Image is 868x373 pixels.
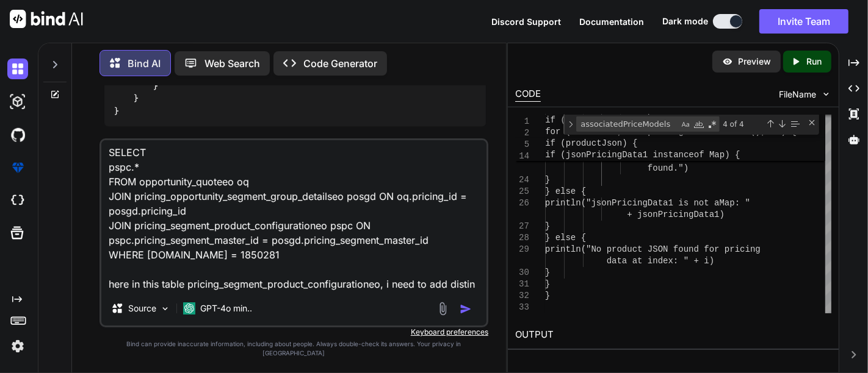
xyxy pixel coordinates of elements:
div: 27 [515,221,529,232]
span: } else { [545,233,586,243]
p: Keyboard preferences [99,327,488,337]
span: i++) { [766,127,797,137]
div: Find in Selection (Alt+L) [788,117,801,130]
div: 28 [515,232,529,244]
div: 29 [515,244,529,255]
span: if (productJson) { [545,138,637,148]
span: odels [699,152,725,162]
span: 14 [515,151,529,162]
p: Bind can provide inaccurate information, including about people. Always double-check its answers.... [99,339,488,358]
span: } [545,291,550,300]
textarea: SELECT pspc.* FROM opportunity_quoteeo oq JOIN pricing_opportunity_segment_group_detailseo posgd ... [101,140,486,291]
div: CODE [515,87,541,102]
span: } [545,268,550,277]
div: Next Match (Enter) [777,119,787,129]
h3: Conclusion [104,136,486,150]
span: Map: " [720,198,750,208]
span: 2 [515,127,529,139]
span: + jsonPricingData1) [627,210,725,219]
img: Pick Models [160,304,170,314]
div: Close (Escape) [807,118,817,127]
div: Previous Match (Shift+Enter) [765,119,775,129]
textarea: Find [577,117,679,131]
div: Use Regular Expression (Alt+R) [706,118,718,130]
span: println("No product JSON found for pri [545,244,740,254]
img: premium [7,157,28,178]
img: attachment [436,302,450,316]
p: Code Generator [303,56,377,71]
span: for (int i = 0; i < pricingDataList.size(); [545,127,765,137]
span: Dark mode [662,15,708,27]
span: cing [740,244,761,254]
img: Bind AI [10,10,83,28]
span: if (pricingDataList && !pricingDataList.isEmpty()) [545,115,801,125]
p: Source [128,302,156,314]
p: GPT-4o min.. [200,302,252,314]
div: 32 [515,290,529,302]
span: Discord Support [491,16,561,27]
button: Documentation [579,15,644,28]
p: Bind AI [128,56,161,71]
img: GPT-4o mini [183,302,195,314]
button: Invite Team [759,9,848,34]
span: if (jsonPricingData1 instanceof Map) { [545,150,740,160]
img: settings [7,336,28,357]
div: 30 [515,267,529,279]
h2: OUTPUT [508,321,839,349]
div: 24 [515,174,529,186]
span: } [545,279,550,289]
div: 25 [515,186,529,197]
img: cloudideIcon [7,190,28,211]
span: println("No associated price m [545,152,699,162]
button: Discord Support [491,15,561,28]
p: Run [806,55,822,68]
span: } else { [545,187,586,196]
span: 5 [515,139,529,151]
div: Match Whole Word (Alt+W) [693,118,705,130]
span: 1 [515,116,529,127]
p: Web Search [204,56,260,71]
div: Toggle Replace [565,115,576,135]
span: } [545,175,550,185]
span: } [545,221,550,231]
div: 26 [515,197,529,209]
span: println("jsonPricingData1 is not a [545,198,720,208]
div: 31 [515,279,529,290]
img: preview [722,56,733,67]
img: githubDark [7,124,28,145]
span: data at index: " + i) [607,256,714,266]
img: darkChat [7,59,28,79]
div: 4 of 4 [722,116,764,132]
img: darkAi-studio [7,91,28,112]
span: FileName [779,88,816,101]
div: Find / Replace [563,115,819,135]
p: Preview [738,55,771,68]
div: Match Case (Alt+C) [679,118,692,130]
div: 33 [515,302,529,313]
span: Documentation [579,16,644,27]
span: found.") [648,163,689,173]
img: icon [460,303,472,315]
img: chevron down [821,89,831,99]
